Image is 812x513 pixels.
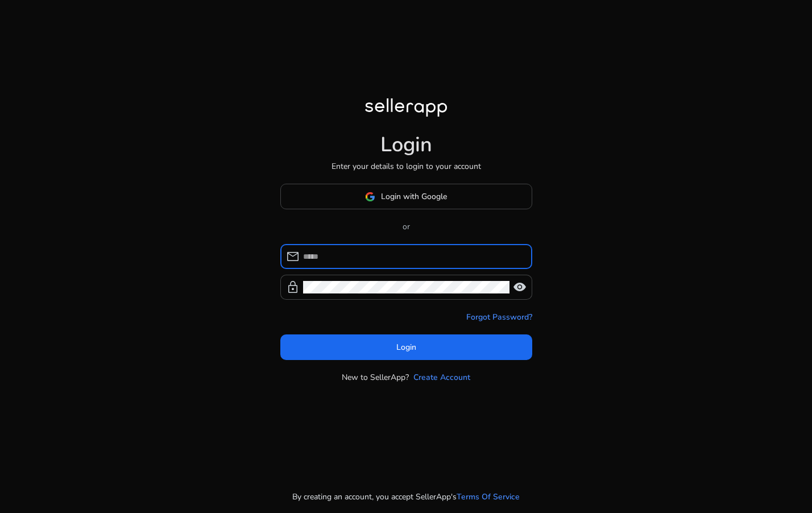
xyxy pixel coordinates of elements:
[380,133,432,157] h1: Login
[413,371,470,383] a: Create Account
[280,334,532,360] button: Login
[332,160,481,172] p: Enter your details to login to your account
[280,221,532,233] p: or
[466,311,532,323] a: Forgot Password?
[381,191,447,202] span: Login with Google
[286,250,300,263] span: mail
[396,341,416,353] span: Login
[280,184,532,209] button: Login with Google
[365,192,375,202] img: google-logo.svg
[457,491,520,503] a: Terms Of Service
[286,280,300,294] span: lock
[513,280,527,294] span: visibility
[342,371,409,383] p: New to SellerApp?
